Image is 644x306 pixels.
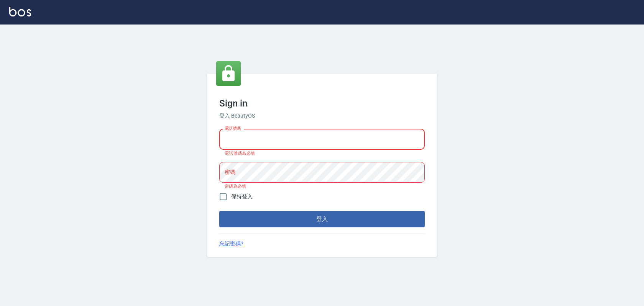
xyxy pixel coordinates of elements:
p: 電話號碼為必填 [225,151,419,156]
h3: Sign in [219,98,425,109]
button: 登入 [219,211,425,227]
a: 忘記密碼? [219,240,243,248]
img: Logo [9,7,31,16]
h6: 登入 BeautyOS [219,112,425,120]
p: 密碼為必填 [225,184,419,189]
span: 保持登入 [231,193,253,201]
label: 電話號碼 [225,126,241,131]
